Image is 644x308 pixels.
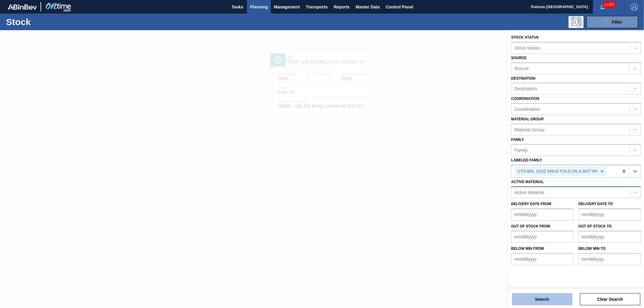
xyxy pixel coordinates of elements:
label: Out of Stock from [511,224,550,228]
div: Material Group [514,127,544,132]
label: Source [511,56,527,60]
div: Family [514,148,528,153]
img: TNhmsLtSVTkK8tSr43FrP2fwEKptu5GPRR3wAAAABJRU5ErkJggg== [8,4,37,10]
div: Destination [514,86,537,91]
div: Active Material [514,190,544,195]
h1: Stock [6,18,98,25]
button: Filter [587,16,638,28]
label: Material Group [511,117,544,121]
button: Notifications [593,3,612,11]
label: Coordination [511,97,539,101]
label: Family [511,138,524,142]
label: Stock Status [511,35,539,40]
img: Logout [631,3,638,11]
input: mm/dd/yyyy [511,208,574,221]
input: mm/dd/yyyy [511,253,574,265]
label: Delivery Date to [578,202,613,206]
input: mm/dd/yyyy [578,208,641,221]
span: Management [274,3,300,11]
label: Out of Stock to [578,224,612,228]
label: Delivery Date from [511,202,551,206]
span: Control Panel [386,3,413,11]
span: Master Data [356,3,380,11]
div: Source [514,66,529,71]
label: Active Material [511,180,544,184]
span: Tasks [231,3,244,11]
div: Stock Status [514,45,540,50]
span: Reports [334,3,350,11]
input: mm/dd/yyyy [511,231,574,243]
div: Programming: no user selected [569,16,584,28]
span: Transports [306,3,328,11]
div: Coordination [514,107,540,112]
label: Below Min to [578,246,606,251]
span: 11263 [603,1,616,8]
span: Planning [250,3,268,11]
label: Destination [511,76,535,81]
div: CTN BDL 12OZ SNUG FOLD 24LS BOT PK [516,168,599,175]
label: Labeled Family [511,158,542,162]
input: mm/dd/yyyy [578,253,641,265]
span: Filter [612,20,622,24]
label: Below Min from [511,246,544,251]
input: mm/dd/yyyy [578,231,641,243]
